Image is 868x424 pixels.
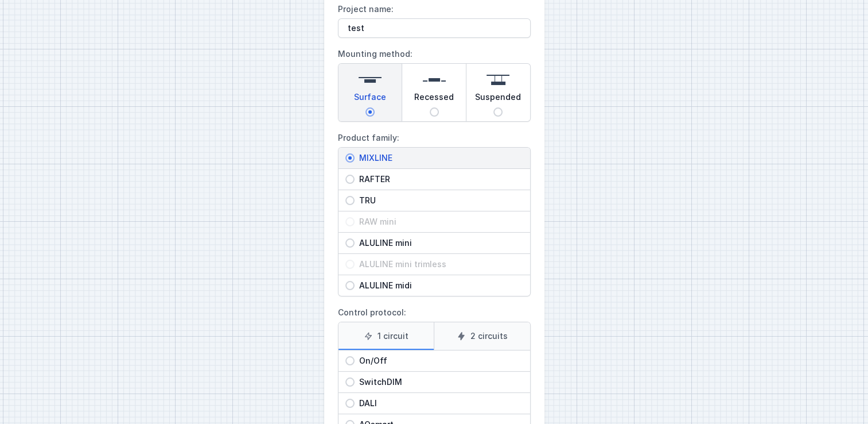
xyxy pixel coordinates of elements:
input: TRU [345,196,355,205]
input: SwitchDIM [345,377,355,387]
input: MIXLINE [345,153,355,163]
input: ALULINE mini [345,238,355,248]
span: On/Off [355,355,523,367]
img: recessed.svg [423,68,446,91]
label: 2 circuits [434,322,530,350]
span: RAFTER [355,174,523,185]
span: MIXLINE [355,152,523,164]
span: Recessed [414,91,454,107]
span: Surface [354,91,386,107]
label: Mounting method: [338,45,531,122]
input: Suspended [493,107,503,117]
img: suspended.svg [486,68,509,91]
input: Surface [365,107,375,117]
input: DALI [345,399,355,408]
span: ALULINE midi [355,280,523,291]
input: RAFTER [345,175,355,184]
span: TRU [355,195,523,206]
span: ALULINE mini [355,237,523,249]
span: SwitchDIM [355,376,523,388]
input: ALULINE midi [345,281,355,290]
img: surface.svg [359,68,382,91]
span: DALI [355,398,523,409]
label: 1 circuit [338,322,434,350]
label: Product family: [338,129,531,296]
input: Recessed [430,107,439,117]
span: Suspended [475,91,521,107]
input: Project name: [338,18,531,38]
input: On/Off [345,356,355,365]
